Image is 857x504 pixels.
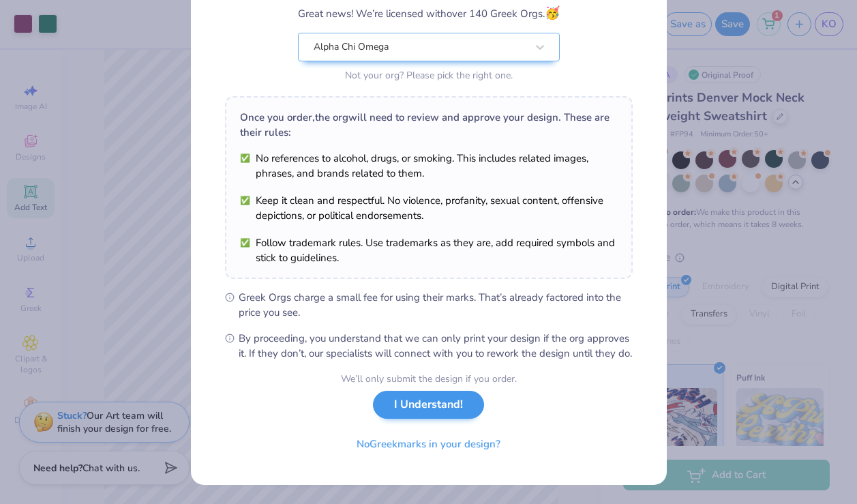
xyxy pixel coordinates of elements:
[240,151,618,181] li: No references to alcohol, drugs, or smoking. This includes related images, phrases, and brands re...
[240,235,618,265] li: Follow trademark rules. Use trademarks as they are, add required symbols and stick to guidelines.
[345,430,512,458] button: NoGreekmarks in your design?
[239,331,633,361] span: By proceeding, you understand that we can only print your design if the org approves it. If they ...
[239,290,633,320] span: Greek Orgs charge a small fee for using their marks. That’s already factored into the price you see.
[341,372,517,386] div: We’ll only submit the design if you order.
[298,68,560,83] div: Not your org? Please pick the right one.
[373,391,484,419] button: I Understand!
[545,5,560,21] span: 🥳
[240,110,618,140] div: Once you order, the org will need to review and approve your design. These are their rules:
[298,4,560,23] div: Great news! We’re licensed with over 140 Greek Orgs.
[240,193,618,223] li: Keep it clean and respectful. No violence, profanity, sexual content, offensive depictions, or po...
